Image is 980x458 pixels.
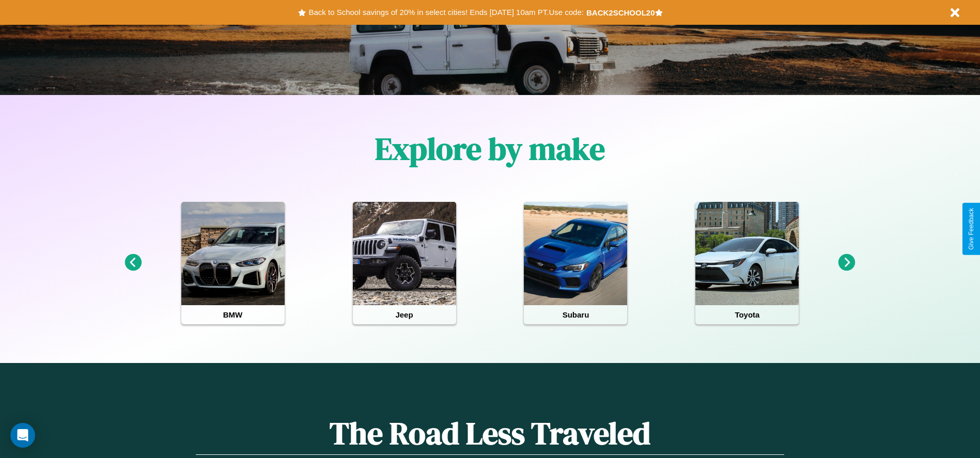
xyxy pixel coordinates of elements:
[375,128,605,170] h1: Explore by make
[306,5,586,20] button: Back to School savings of 20% in select cities! Ends [DATE] 10am PT.Use code:
[524,305,627,324] h4: Subaru
[10,423,35,448] div: Open Intercom Messenger
[695,305,799,324] h4: Toyota
[586,8,655,17] b: BACK2SCHOOL20
[353,305,456,324] h4: Jeep
[968,208,975,250] div: Give Feedback
[196,412,784,455] h1: The Road Less Traveled
[181,305,285,324] h4: BMW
